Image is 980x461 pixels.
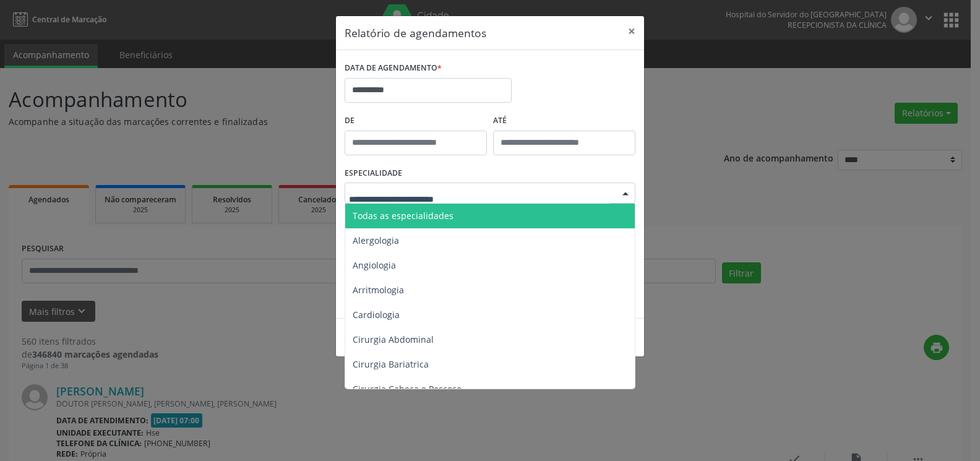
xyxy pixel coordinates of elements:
[345,111,487,131] label: De
[345,59,442,78] label: DATA DE AGENDAMENTO
[353,259,396,271] span: Angiologia
[353,334,434,345] span: Cirurgia Abdominal
[353,309,400,321] span: Cardiologia
[353,235,399,246] span: Alergologia
[493,111,635,131] label: ATÉ
[353,358,429,370] span: Cirurgia Bariatrica
[345,25,486,41] h5: Relatório de agendamentos
[353,284,404,296] span: Arritmologia
[353,383,462,395] span: Cirurgia Cabeça e Pescoço
[345,164,402,183] label: ESPECIALIDADE
[619,16,644,46] button: Close
[353,210,453,222] span: Todas as especialidades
